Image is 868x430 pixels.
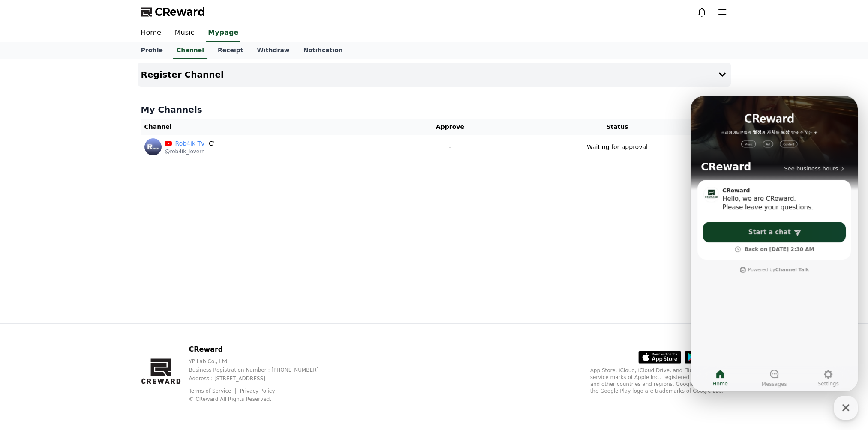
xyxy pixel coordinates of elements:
[396,143,504,152] p: -
[141,119,393,135] th: Channel
[393,119,507,135] th: Approve
[173,42,207,59] a: Channel
[134,24,168,42] a: Home
[211,42,250,59] a: Receipt
[240,388,275,394] a: Privacy Policy
[141,5,205,19] a: CReward
[134,42,170,59] a: Profile
[250,42,296,59] a: Withdraw
[141,70,224,79] h4: Register Channel
[144,138,162,155] img: Rob4ik Tv
[155,5,205,19] span: CReward
[507,119,727,135] th: Status
[297,42,350,59] a: Notification
[206,24,240,42] a: Mypage
[189,344,332,355] p: CReward
[691,96,858,391] iframe: Channel chat
[189,396,332,403] p: © CReward All Rights Reserved.
[138,63,731,87] button: Register Channel
[175,139,205,148] a: Rob4ik Tv
[165,148,215,155] p: @rob4ik_loverr
[168,24,201,42] a: Music
[587,143,648,152] p: Waiting for approval
[590,367,727,394] p: App Store, iCloud, iCloud Drive, and iTunes Store are service marks of Apple Inc., registered in ...
[189,358,332,365] p: YP Lab Co., Ltd.
[189,388,237,394] a: Terms of Service
[189,375,332,382] p: Address : [STREET_ADDRESS]
[141,104,727,116] h4: My Channels
[189,367,332,373] p: Business Registration Number : [PHONE_NUMBER]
